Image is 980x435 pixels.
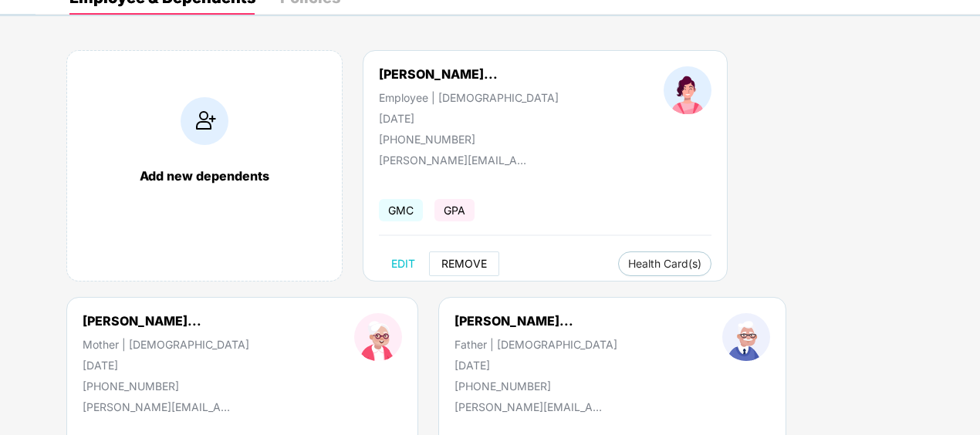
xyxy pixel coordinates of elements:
span: GPA [434,199,475,221]
div: [PERSON_NAME]... [83,313,201,329]
div: [PERSON_NAME]... [379,66,498,82]
span: REMOVE [441,258,487,270]
button: Health Card(s) [618,251,711,276]
div: [PERSON_NAME]... [455,313,573,329]
div: Mother | [DEMOGRAPHIC_DATA] [83,338,249,351]
div: [PERSON_NAME][EMAIL_ADDRESS][PERSON_NAME][DOMAIN_NAME] [455,400,609,413]
div: [DATE] [83,359,249,372]
img: profileImage [722,313,770,361]
span: Health Card(s) [628,260,701,268]
div: [PHONE_NUMBER] [455,379,617,393]
div: [PHONE_NUMBER] [83,379,249,393]
div: Father | [DEMOGRAPHIC_DATA] [455,338,617,351]
div: [DATE] [455,359,617,372]
span: GMC [379,199,423,221]
div: [PHONE_NUMBER] [379,133,559,146]
div: Employee | [DEMOGRAPHIC_DATA] [379,91,559,104]
div: [PERSON_NAME][EMAIL_ADDRESS][PERSON_NAME][DOMAIN_NAME] [379,153,533,167]
div: [DATE] [379,112,559,125]
span: EDIT [391,258,415,270]
button: EDIT [379,251,427,276]
img: addIcon [181,97,228,145]
img: profileImage [354,313,402,361]
img: profileImage [664,66,711,114]
button: REMOVE [429,251,499,276]
div: Add new dependents [83,168,326,184]
div: [PERSON_NAME][EMAIL_ADDRESS][PERSON_NAME][DOMAIN_NAME] [83,400,237,413]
